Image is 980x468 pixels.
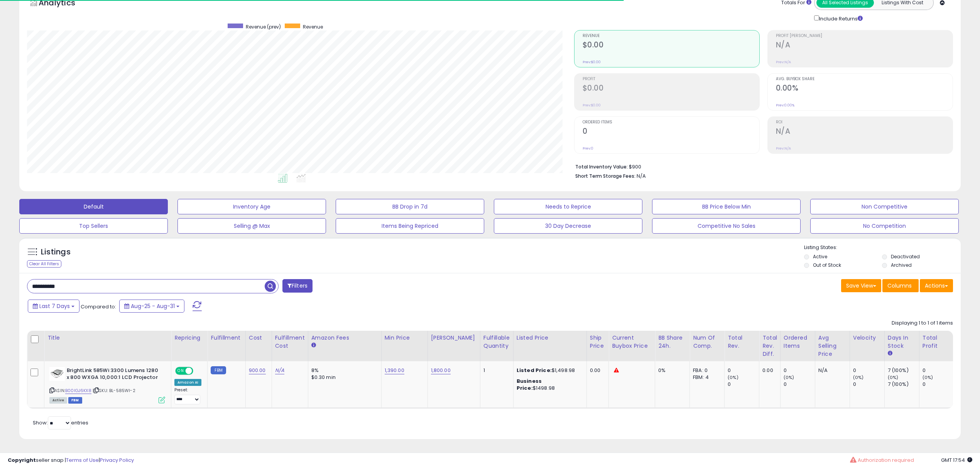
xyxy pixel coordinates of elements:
span: | SKU: BL-585WI-2 [93,387,135,394]
label: Archived [891,262,912,268]
button: Needs to Reprice [494,199,642,214]
div: BB Share 24h. [658,334,686,350]
span: Authorization required [858,456,914,464]
div: 0% [658,367,684,374]
span: Profit [583,77,759,81]
b: Business Price: [517,377,542,392]
small: Prev: 0 [583,146,593,151]
div: seller snap | | [8,457,134,464]
button: Non Competitive [810,199,959,214]
span: Revenue (prev) [246,24,281,30]
button: Selling @ Max [177,218,326,234]
h2: N/A [776,127,953,137]
span: Profit [PERSON_NAME] [776,34,953,38]
div: $1,498.98 [517,367,581,374]
span: 2025-09-8 17:54 GMT [941,456,972,464]
div: Fulfillable Quantity [483,334,510,350]
h5: Listings [41,247,71,258]
button: Columns [882,279,919,292]
b: Short Term Storage Fees: [575,173,635,179]
small: (0%) [728,374,738,380]
span: Compared to: [81,303,116,310]
span: Columns [887,282,912,290]
small: Prev: N/A [776,60,791,64]
div: $1498.98 [517,378,581,392]
div: 0 [728,381,759,388]
small: Days In Stock. [888,350,892,357]
div: Min Price [385,334,424,342]
button: Top Sellers [19,218,168,234]
div: 0 [853,367,884,374]
li: $900 [575,162,948,171]
span: Last 7 Days [39,302,70,310]
div: Fulfillment [211,334,242,342]
button: Save View [841,279,881,292]
small: Prev: 0.00% [776,103,794,108]
div: Avg Selling Price [818,334,847,358]
a: 1,800.00 [431,367,451,374]
span: ROI [776,120,953,125]
b: BrightLink 585Wi 3300 Lumens 1280 x 800 WXGA 10,000:1 LCD Projector [67,367,161,383]
button: Default [19,199,168,214]
span: All listings currently available for purchase on Amazon [49,397,67,404]
div: 0 [923,367,954,374]
div: Current Buybox Price [612,334,652,350]
small: FBM [211,366,226,374]
h2: 0.00% [776,84,953,94]
button: Last 7 Days [28,300,79,313]
h2: 0 [583,127,759,137]
span: Avg. Buybox Share [776,77,953,81]
span: Revenue [303,24,323,30]
div: 0 [784,381,815,388]
h2: N/A [776,40,953,51]
div: Preset: [174,387,201,405]
a: N/A [275,367,284,374]
button: Filters [282,279,313,293]
div: Amazon Fees [311,334,378,342]
small: (0%) [784,374,794,380]
label: Active [813,253,827,260]
a: B00IGJ6KX8 [65,387,91,394]
small: Prev: $0.00 [583,103,601,108]
span: Aug-25 - Aug-31 [131,302,175,310]
div: 0.00 [762,367,774,374]
div: Ordered Items [784,334,812,350]
div: Title [47,334,168,342]
button: 30 Day Decrease [494,218,642,234]
span: FBM [68,397,82,404]
small: Amazon Fees. [311,342,316,349]
button: Items Being Repriced [336,218,484,234]
label: Deactivated [891,253,920,260]
div: Include Returns [808,14,872,23]
div: Repricing [174,334,204,342]
div: Total Rev. Diff. [762,334,777,358]
div: 0 [923,381,954,388]
img: 317Bhps8myL._SL40_.jpg [49,367,65,381]
div: 1 [483,367,507,374]
div: Num of Comp. [693,334,721,350]
a: 900.00 [249,367,266,374]
div: 0 [728,367,759,374]
button: Actions [920,279,953,292]
button: BB Price Below Min [652,199,801,214]
div: 8% [311,367,375,374]
div: Listed Price [517,334,583,342]
span: Show: entries [33,419,88,426]
div: Displaying 1 to 1 of 1 items [892,320,953,327]
div: $0.30 min [311,374,375,381]
span: Revenue [583,34,759,38]
div: Cost [249,334,269,342]
b: Listed Price: [517,367,552,374]
span: N/A [637,172,646,180]
a: Terms of Use [66,456,99,464]
small: Prev: $0.00 [583,60,601,64]
button: Aug-25 - Aug-31 [119,300,184,313]
div: Clear All Filters [27,260,61,268]
button: BB Drop in 7d [336,199,484,214]
div: FBA: 0 [693,367,718,374]
h2: $0.00 [583,84,759,94]
div: ASIN: [49,367,165,403]
span: Ordered Items [583,120,759,125]
button: Competitive No Sales [652,218,801,234]
div: Velocity [853,334,881,342]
